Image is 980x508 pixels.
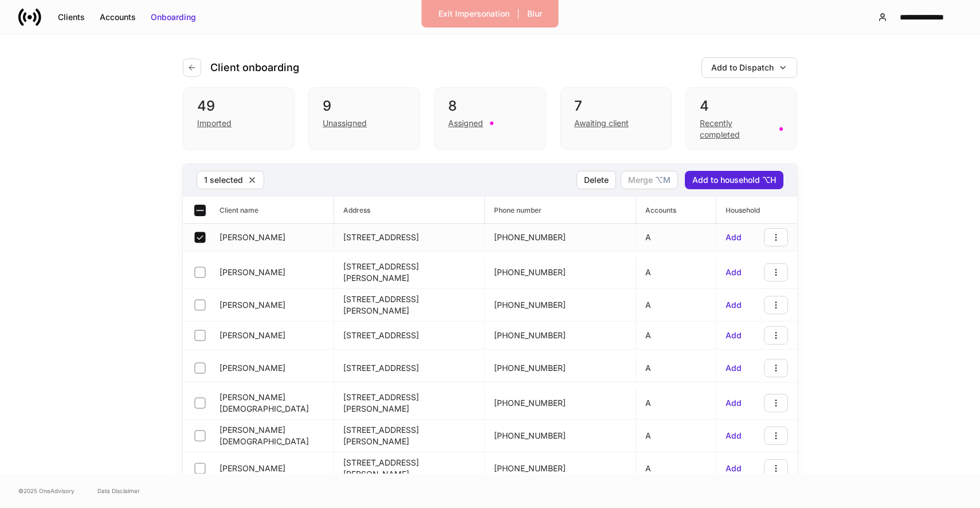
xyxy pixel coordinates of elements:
[485,205,542,216] h6: Phone number
[716,205,760,216] h6: Household
[636,197,716,223] span: Accounts
[197,97,280,115] div: 49
[485,289,636,322] td: 910-977-3276
[334,197,485,223] span: Address
[308,87,420,150] div: 9Unassigned
[577,171,616,189] button: Delete
[485,224,636,252] td: 910-580-6427
[219,424,324,447] span: [PERSON_NAME] [DEMOGRAPHIC_DATA]
[584,174,609,186] div: Delete
[100,11,136,23] div: Accounts
[527,8,542,19] div: Blur
[726,330,742,342] button: Add
[636,387,717,420] td: 1 account
[183,322,334,350] td: Timothy Barbour
[448,97,531,115] div: 8
[711,62,774,73] div: Add to Dispatch
[701,57,797,78] button: Add to Dispatch
[219,392,324,415] span: [PERSON_NAME][DEMOGRAPHIC_DATA]
[334,452,485,485] td: 10618 Kennel Ln, Charlotte, NC 28277
[334,420,485,452] td: 3800 Bradford St Spc 45, Laverne, CA 91750
[726,299,742,311] button: Add
[197,118,232,129] div: Imported
[438,8,509,19] div: Exit Impersonation
[685,171,783,189] button: Add to household ⌥H
[183,197,334,223] span: Client name
[219,232,285,243] span: [PERSON_NAME]
[636,354,717,382] td: 1 account
[692,174,776,186] div: Add to household ⌥H
[700,97,783,115] div: 4
[726,232,742,244] button: Add
[219,267,285,278] span: [PERSON_NAME]
[183,289,334,322] td: Mark Barad
[219,463,285,474] span: [PERSON_NAME]
[334,322,485,350] td: 14577 Big Island Hwy, Big Island, VA 24526
[636,452,717,485] td: 1 account
[183,420,334,452] td: Mary Bible
[183,256,334,289] td: Sarah Barad
[636,322,717,350] td: 1 account
[210,61,299,75] h4: Client onboarding
[726,430,742,442] button: Add
[485,197,636,223] span: Phone number
[183,224,334,252] td: Judith Baker
[574,118,629,129] div: Awaiting client
[219,330,285,341] span: [PERSON_NAME]
[636,205,676,216] h6: Accounts
[334,289,485,322] td: 2607 Triggs Rd, Bedford, VA 24523
[485,452,636,485] td: 919-215-4812
[636,224,717,252] td: 1 account
[97,486,140,495] a: Data Disclaimer
[726,397,742,409] button: Add
[520,5,550,23] button: Blur
[143,8,203,26] button: Onboarding
[621,171,678,189] button: Merge⌥M
[334,354,485,382] td: 14577 Big Island Hwy, Big Island, VA 24526
[485,322,636,350] td: 910-988-5172
[204,174,243,186] div: 1 selected
[323,118,367,129] div: Unassigned
[219,205,258,216] span: Client name
[685,87,797,150] div: 4Recently completed
[485,354,636,382] td: 910-988-5172
[334,256,485,289] td: 2607 Triggs Rd, Bedford, VA 24523
[18,486,75,495] span: © 2025 OneAdvisory
[183,387,334,420] td: Joseph Bible
[655,175,671,185] span: ⌥ M
[636,420,717,452] td: 1 account
[334,205,370,216] h6: Address
[636,289,717,322] td: 1 account
[716,197,797,223] span: Household
[151,11,196,23] div: Onboarding
[58,11,85,23] div: Clients
[183,354,334,382] td: Christine Barbour
[726,267,742,279] button: Add
[219,362,285,374] span: [PERSON_NAME]
[726,362,742,374] button: Add
[219,299,285,311] span: [PERSON_NAME]
[574,97,657,115] div: 7
[485,387,636,420] td: 910-723-8104
[485,256,636,289] td: 910-977-3276
[485,420,636,452] td: 910-723-8104
[636,256,717,289] td: 1 account
[560,87,672,150] div: 7Awaiting client
[628,174,671,186] div: Merge
[431,5,517,23] button: Exit Impersonation
[183,452,334,485] td: Virgie Black
[726,463,742,475] button: Add
[448,118,483,129] div: Assigned
[334,224,485,252] td: 1976 Benchmark Ln, Bedford, VA 24523
[92,8,143,26] button: Accounts
[323,97,406,115] div: 9
[700,118,773,140] div: Recently completed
